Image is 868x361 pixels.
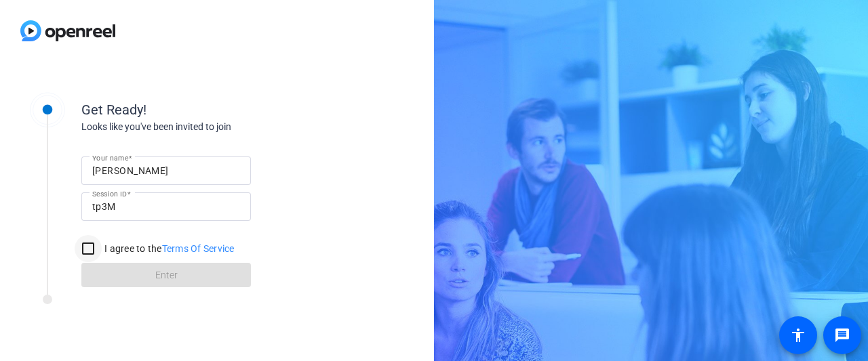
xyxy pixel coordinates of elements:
[81,120,353,134] div: Looks like you've been invited to join
[81,100,353,120] div: Get Ready!
[790,327,806,343] mat-icon: accessibility
[92,154,128,162] mat-label: Your name
[92,190,127,198] mat-label: Session ID
[834,327,850,343] mat-icon: message
[102,242,235,255] label: I agree to the
[162,243,235,254] a: Terms Of Service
